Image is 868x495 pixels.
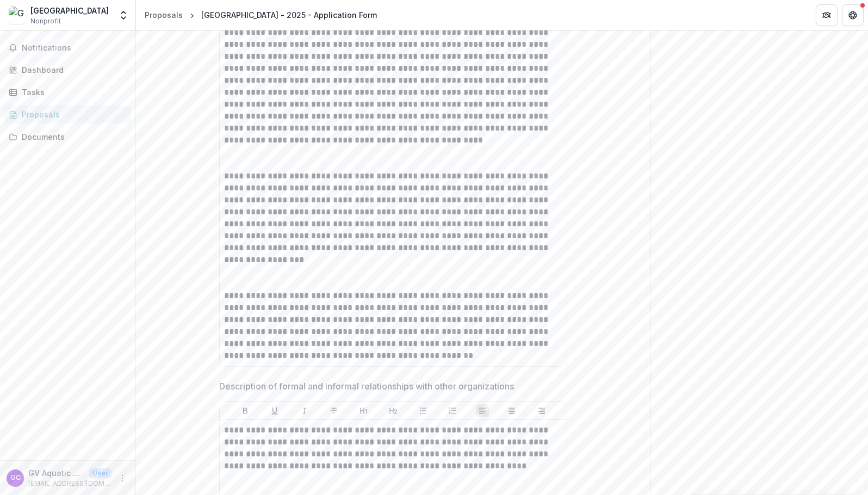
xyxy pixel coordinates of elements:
a: Tasks [4,83,131,101]
nav: breadcrumb [140,7,381,23]
p: GV Aquatic Center [28,467,85,479]
button: Open entity switcher [116,4,131,26]
div: Proposals [145,9,183,21]
p: Description of formal and informal relationships with other organizations [219,380,514,393]
div: GV Aquatic Center [10,474,21,481]
button: Align Right [535,404,548,417]
button: Notifications [4,39,131,57]
span: Nonprofit [30,16,61,26]
div: Tasks [22,86,122,98]
button: Bullet List [417,404,430,417]
button: Partners [816,4,838,26]
button: Get Help [842,4,864,26]
span: Notifications [22,44,127,53]
button: Underline [268,404,281,417]
button: Heading 2 [387,404,400,417]
a: Proposals [140,7,187,23]
div: [GEOGRAPHIC_DATA] [30,5,109,16]
button: Bold [239,404,252,417]
button: More [116,472,129,485]
button: Italicize [298,404,311,417]
img: Greenbrier Valley Aquatic Center [9,7,26,24]
button: Strike [327,404,340,417]
button: Align Center [505,404,518,417]
a: Documents [4,128,131,146]
button: Heading 1 [357,404,370,417]
a: Proposals [4,106,131,123]
p: [EMAIL_ADDRESS][DOMAIN_NAME] [28,479,111,488]
div: Proposals [22,109,122,120]
div: Dashboard [22,64,122,76]
p: User [89,468,111,478]
button: Align Left [476,404,489,417]
button: Ordered List [446,404,459,417]
div: Documents [22,131,122,143]
div: [GEOGRAPHIC_DATA] - 2025 - Application Form [201,9,377,21]
a: Dashboard [4,61,131,79]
